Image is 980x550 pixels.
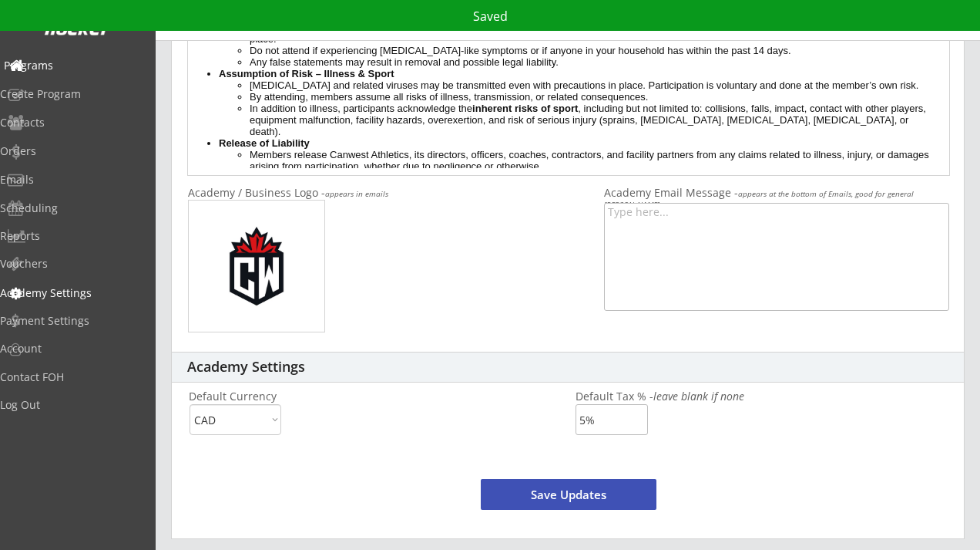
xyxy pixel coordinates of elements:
[62,164,753,187] li: Members release Canwest Athletics, its directors, officers, coaches, contractors, and facility pa...
[481,479,656,510] button: Save Updates
[31,153,122,164] strong: Release of Liability
[62,95,753,106] li: [MEDICAL_DATA] and related viruses may be transmitted even with precautions in place. Participati...
[31,83,206,95] strong: Assumption of Risk – Illness & Sport
[604,187,949,209] div: Academy Email Message -
[62,60,753,72] li: Do not attend if experiencing [MEDICAL_DATA]-like symptoms or if anyone in your household has wit...
[604,188,916,210] em: appears at the bottom of Emails, good for general [PERSON_NAME]
[576,391,763,402] div: Default Tax % -
[31,25,168,37] strong: Health & Safety Commitment
[653,389,744,403] em: leave blank if none
[284,118,390,130] strong: inherent risks of sport
[4,60,143,71] div: Programs
[62,37,753,60] li: All athletes, parents, coaches, volunteers, and spectators must follow AHS, government, facility,...
[188,187,416,198] div: Academy / Business Logo -
[189,391,281,402] div: Default Currency
[62,118,753,153] li: In addition to illness, participants acknowledge the , including but not limited to: collisions, ...
[62,72,753,83] li: Any false statements may result in removal and possible legal liability.
[62,106,753,118] li: By attending, members assume all risks of illness, transmission, or related consequences.
[325,188,388,199] em: appears in emails
[187,359,407,376] div: Academy Settings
